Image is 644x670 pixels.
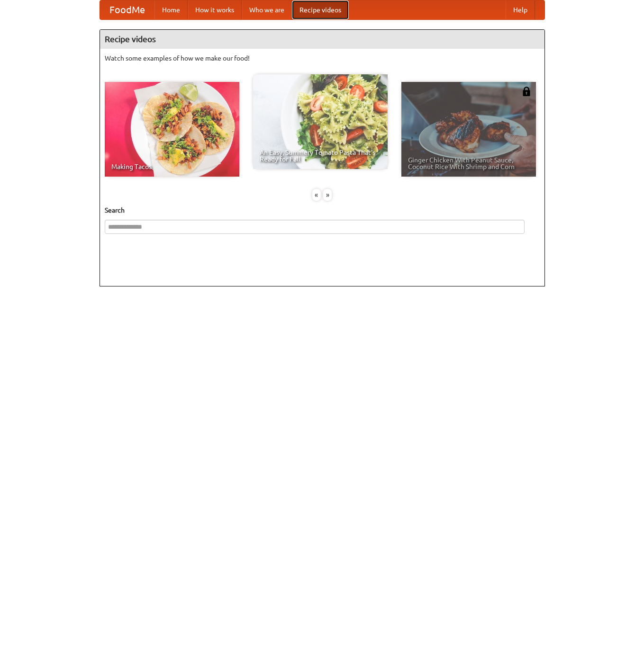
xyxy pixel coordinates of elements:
a: How it works [188,0,242,19]
img: 483408.png [522,87,531,96]
a: Help [506,0,535,19]
a: Recipe videos [292,0,349,19]
h4: Recipe videos [100,30,544,49]
p: Watch some examples of how we make our food! [105,54,540,63]
div: « [312,189,321,201]
span: Making Tacos [111,163,233,170]
a: Making Tacos [105,82,239,177]
a: An Easy, Summery Tomato Pasta That's Ready for Fall [253,74,388,169]
div: » [323,189,332,201]
span: An Easy, Summery Tomato Pasta That's Ready for Fall [260,149,381,162]
a: Who we are [242,0,292,19]
h5: Search [105,205,540,215]
a: FoodMe [100,0,154,19]
a: Home [154,0,188,19]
